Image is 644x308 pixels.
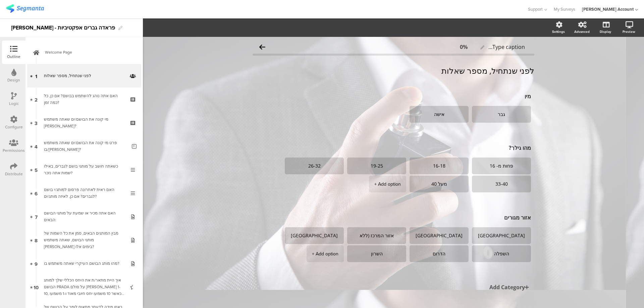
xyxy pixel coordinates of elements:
div: + Add option [312,245,338,262]
div: Outline [7,54,20,60]
span: 4 [35,142,38,150]
a: 8 מבין המותגים הבאים, סמן את כל השמות של מותגי הבושם, שאתה משתמש [PERSON_NAME] בימים אלו? [27,228,141,252]
div: Advanced [574,29,590,34]
span: 3 [35,119,38,126]
span: 10 [34,283,39,291]
div: Distribute [5,171,23,177]
div: האם אתה נוהג להשתמש בבושם? אם כן, כל כמה זמן? [44,93,124,106]
a: 2 האם אתה נוהג להשתמש בבושם? אם כן, כל כמה זמן? [27,87,141,111]
a: 5 כשאתה חושב על מותגי בושם לגברים, באילו שמות אתה נזכר? [27,158,141,181]
span: 9 [35,260,38,267]
div: [PERSON_NAME] Account [582,6,634,12]
div: מבין המותגים הבאים, סמן את כל השמות של מותגי הבושם, שאתה משתמש בהם בימים אלו? [44,230,124,250]
div: Display [600,29,611,34]
div: האם ראית לאחרונה פרסום למותג/י בושם לגברים? אם כן, לאיזה מותג/ים? [44,186,124,200]
span: 5 [35,166,38,173]
a: Welcome Page [27,41,141,64]
span: 6 [35,189,38,197]
div: Logic [9,101,19,107]
span: 2 [35,96,38,103]
div: פרט מי קונה את הבושם/ים שאתה משתמש בו/בהם? [44,139,127,153]
span: Add Category [256,284,531,291]
span: Support [528,6,543,12]
p: לפני שנתחיל, מספר שאלות [253,66,534,76]
img: segmanta logo [6,4,44,13]
div: 0% [460,43,468,51]
a: 10 איך היית מתאר/ת את היחס הכללי שלך למותג הבושם PRADA על סולם [PERSON_NAME] 1-10, כאשר 10 משמעו ... [27,275,141,299]
a: 1 לפני שנתחיל, מספר שאלות [27,64,141,87]
div: האם אתה מכיר או שמעת על מותגי הבושם הבאים: [44,210,124,223]
div: Settings [552,29,565,34]
a: 3 מי קונה את הבושם/ים שאתה משתמש [PERSON_NAME]? [27,111,141,134]
a: 7 האם אתה מכיר או שמעת על מותגי הבושם הבאים: [27,205,141,228]
div: Preview [623,29,635,34]
div: כשאתה חושב על מותגי בושם לגברים, באילו שמות אתה נזכר? [44,163,124,176]
div: מהו מותג הבושם העיקרי שאתה משתמש בו? [44,260,124,267]
div: Configure [5,124,23,130]
div: [PERSON_NAME] - פראדה גברים אפקטיביות [11,22,115,33]
a: 9 מהו מותג הבושם העיקרי שאתה משתמש בו? [27,252,141,275]
div: איך היית מתאר/ת את היחס הכללי שלך למותג הבושם PRADA על סולם שבין 1-10, כאשר 10 משמעו יחס חיובי מא... [44,277,124,297]
span: 1 [35,72,37,79]
div: Design [7,77,20,83]
span: 8 [35,236,38,244]
span: Type caption... [488,43,525,51]
div: + Add option [374,176,401,192]
div: לפני שנתחיל, מספר שאלות [44,72,124,79]
div: מי קונה את הבושם/ים שאתה משתמש בהם? [44,116,124,129]
a: 4 פרט מי קונה את הבושם/ים שאתה משתמש בו/[PERSON_NAME]? [27,134,141,158]
span: 7 [35,213,38,220]
div: Permissions [3,147,25,153]
a: 6 האם ראית לאחרונה פרסום למותג/י בושם לגברים? אם כן, לאיזה מותג/ים? [27,181,141,205]
span: Welcome Page [45,49,131,56]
